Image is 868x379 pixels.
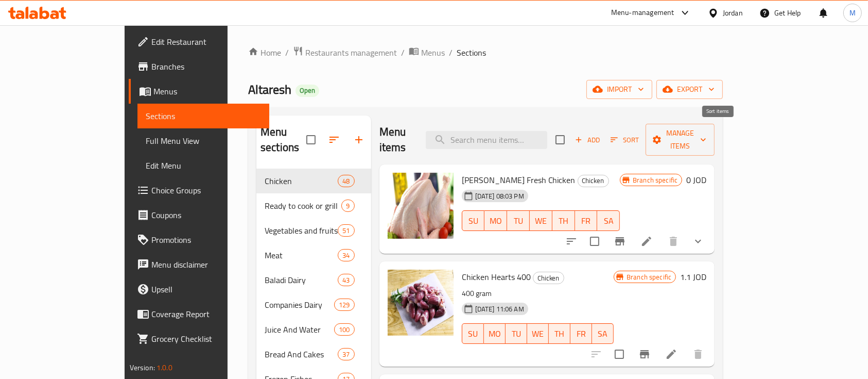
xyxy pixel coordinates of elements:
span: Menus [153,85,262,97]
span: 9 [342,201,354,211]
div: items [334,323,354,336]
span: Restaurants management [305,46,397,59]
a: Choice Groups [129,178,270,203]
a: Edit Restaurant [129,29,270,54]
span: export [665,83,715,96]
span: Coupons [151,209,262,221]
span: Add item [571,132,604,148]
button: SU [462,210,485,231]
span: [DATE] 08:03 PM [471,191,528,201]
span: 34 [338,251,354,260]
span: 48 [338,176,354,186]
h6: 0 JOD [686,173,706,187]
button: sort-choices [559,229,584,254]
span: Promotions [151,234,262,246]
div: items [334,299,354,311]
span: Baladi Dairy [265,274,338,286]
div: Jordan [723,7,743,19]
span: Bread And Cakes [265,348,338,360]
div: Companies Dairy [265,299,334,311]
span: M [849,7,856,19]
button: MO [484,210,507,231]
span: Version: [130,361,155,374]
span: [DATE] 11:06 AM [471,304,528,314]
button: SA [592,323,614,344]
button: import [586,80,652,99]
div: items [338,348,354,360]
div: Chicken [578,175,609,187]
svg: Show Choices [692,235,704,248]
button: delete [686,342,710,367]
div: items [341,200,354,212]
span: 100 [335,325,354,335]
button: FR [570,323,592,344]
div: items [338,224,354,237]
span: Chicken [578,175,609,187]
span: MO [489,213,503,228]
a: Branches [129,54,270,79]
span: Vegetables and fruits [265,224,338,237]
span: Select all sections [300,129,322,151]
button: TU [506,323,527,344]
span: WE [531,326,545,341]
span: TH [557,213,571,228]
button: export [656,80,723,99]
span: import [595,83,644,96]
span: SA [596,326,610,341]
span: Select section [549,129,571,151]
span: 129 [335,300,354,310]
button: SA [597,210,620,231]
span: Sections [457,46,486,59]
span: 1.0.0 [157,361,172,374]
a: Grocery Checklist [129,326,270,351]
span: Manage items [654,127,706,153]
span: Coverage Report [151,308,262,320]
span: Branch specific [622,272,675,282]
p: 400 gram [462,287,614,300]
span: Chicken [265,175,338,187]
div: Menu-management [611,7,674,19]
div: Open [296,85,319,97]
li: / [285,46,289,59]
span: Altaresh [248,78,291,101]
h2: Menu items [379,124,414,155]
a: Edit Menu [137,153,270,178]
span: MO [488,326,501,341]
span: FR [575,326,588,341]
span: Chicken [533,272,564,284]
div: Meat34 [256,243,371,268]
span: Sort sections [322,127,346,152]
span: Edit Restaurant [151,36,262,48]
button: TU [507,210,530,231]
span: 37 [338,350,354,359]
div: items [338,274,354,286]
button: WE [527,323,549,344]
nav: breadcrumb [248,46,723,59]
button: Add section [346,127,371,152]
button: delete [661,229,686,254]
input: search [426,131,547,149]
div: Vegetables and fruits51 [256,218,371,243]
span: Grocery Checklist [151,333,262,345]
a: Edit menu item [640,235,653,248]
button: MO [484,323,506,344]
span: Choice Groups [151,184,262,196]
span: Select to update [584,230,605,252]
span: Ready to cook or grill [265,200,341,212]
span: Menus [421,46,445,59]
span: SU [466,213,481,228]
span: 43 [338,275,354,285]
span: Chicken Hearts 400 [462,269,531,285]
a: Sections [137,104,270,128]
span: WE [534,213,548,228]
span: Branch specific [629,175,682,185]
span: Upsell [151,283,262,295]
button: TH [552,210,575,231]
li: / [449,46,453,59]
a: Promotions [129,227,270,252]
div: Juice And Water [265,323,334,336]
